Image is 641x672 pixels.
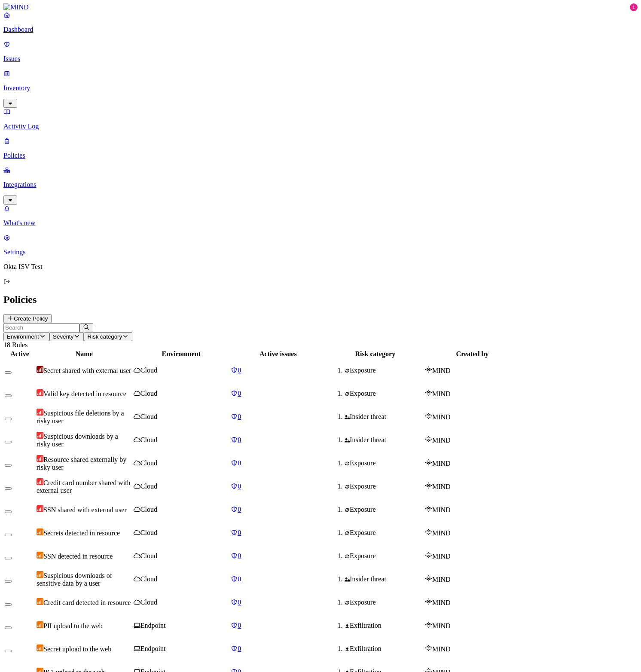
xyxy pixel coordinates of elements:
img: severity-medium [37,621,43,628]
p: What's new [3,219,638,227]
img: severity-medium [37,552,43,559]
span: Secret upload to the web [43,645,111,653]
h2: Policies [3,294,638,305]
span: Cloud [140,575,157,583]
span: Cloud [140,367,157,374]
input: Search [3,323,79,332]
span: Environment [7,333,39,340]
img: mind-logo-icon [425,366,432,373]
span: 0 [238,575,241,583]
span: MIND [432,413,451,421]
span: 0 [238,552,241,559]
div: Exposure [345,599,423,606]
span: Cloud [140,506,157,513]
span: SSN detected in resource [43,553,113,560]
span: Suspicious downloads of sensitive data by a user [37,572,112,587]
div: Exposure [345,529,423,537]
a: 0 [231,645,326,653]
a: Integrations [3,166,638,203]
a: Settings [3,234,638,256]
span: MIND [432,506,451,513]
a: 0 [231,483,326,490]
p: Activity Log [3,122,638,130]
a: 0 [231,390,326,397]
span: MIND [432,599,451,606]
span: 0 [238,622,241,629]
img: severity-high [37,505,43,512]
div: Insider threat [345,575,423,583]
span: 0 [238,436,241,443]
a: 0 [231,506,326,513]
a: 0 [231,575,326,583]
img: mind-logo-icon [425,389,432,396]
span: Cloud [140,390,157,397]
span: 0 [238,529,241,536]
span: Endpoint [140,622,166,629]
div: Exposure [345,367,423,374]
a: Issues [3,40,638,63]
a: Dashboard [3,11,638,34]
div: Exfiltration [345,645,423,653]
a: 0 [231,552,326,560]
span: MIND [432,390,451,397]
div: Environment [134,350,229,358]
span: PII upload to the web [43,622,103,629]
p: Dashboard [3,26,638,34]
p: Settings [3,248,638,256]
span: Endpoint [140,645,166,652]
span: Suspicious downloads by a risky user [37,433,118,448]
a: Activity Log [3,108,638,130]
img: severity-medium [37,528,43,535]
img: mind-logo-icon [425,482,432,489]
span: 0 [238,645,241,652]
span: 0 [238,506,241,513]
span: Cloud [140,483,157,490]
span: Severity [53,333,73,340]
img: mind-logo-icon [425,645,432,651]
span: Secret shared with external user [43,367,131,374]
span: MIND [432,529,451,537]
a: What's new [3,205,638,227]
span: Cloud [140,436,157,443]
span: MIND [432,483,451,490]
span: MIND [432,460,451,467]
a: 0 [231,622,326,629]
img: severity-critical [37,366,43,373]
a: 0 [231,529,326,537]
div: Active issues [231,350,326,358]
span: Valid key detected in resource [43,390,126,397]
img: mind-logo-icon [425,552,432,559]
span: 0 [238,599,241,606]
span: SSN shared with external user [43,506,127,513]
span: 0 [238,390,241,397]
img: mind-logo-icon [425,505,432,512]
div: Active [5,350,35,358]
div: Exposure [345,459,423,467]
div: Exfiltration [345,622,423,629]
a: 0 [231,367,326,374]
a: 0 [231,459,326,467]
div: Name [37,350,132,358]
span: MIND [432,622,451,629]
span: MIND [432,645,451,653]
img: mind-logo-icon [425,575,432,582]
img: severity-high [37,389,43,396]
img: mind-logo-icon [425,528,432,535]
a: 0 [231,599,326,606]
span: 0 [238,367,241,374]
img: severity-high [37,455,43,462]
span: Secrets detected in resource [43,529,120,537]
div: Created by [425,350,520,358]
span: Cloud [140,552,157,559]
span: 0 [238,413,241,420]
p: Issues [3,55,638,63]
img: severity-medium [37,598,43,605]
div: 1 [630,3,638,11]
a: 0 [231,436,326,444]
img: severity-medium [37,571,43,578]
div: Insider threat [345,413,423,421]
img: mind-logo-icon [425,459,432,466]
div: Risk category [327,350,423,358]
div: Exposure [345,390,423,397]
span: MIND [432,367,451,374]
